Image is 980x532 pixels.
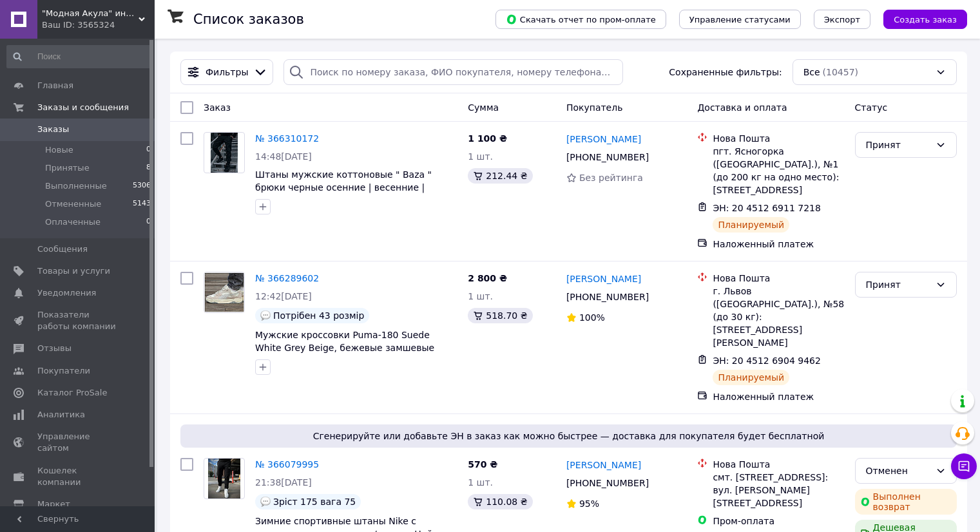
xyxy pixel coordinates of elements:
span: 1 шт. [468,151,493,162]
a: Фото товару [204,458,245,499]
a: № 366289602 [255,273,319,283]
button: Управление статусами [679,10,801,29]
span: Кошелек компании [37,465,119,488]
button: Создать заказ [883,10,967,29]
a: № 366079995 [255,459,319,470]
a: Мужские кроссовки Puma-180 Suede White Grey Beige, бежевые замшевые кроссовки пума 180 shark [255,330,434,366]
span: 100% [579,312,605,323]
div: Принят [866,278,930,292]
span: Сохраненные фильтры: [669,66,782,79]
div: Наложенный платеж [713,390,844,403]
button: Чат с покупателем [951,453,977,479]
span: Товары и услуги [37,265,110,277]
div: 212.44 ₴ [468,168,532,184]
a: [PERSON_NAME] [566,459,641,471]
div: Пром-оплата [713,515,844,527]
div: г. Львов ([GEOGRAPHIC_DATA].), №58 (до 30 кг): [STREET_ADDRESS][PERSON_NAME] [713,285,844,349]
span: 5143 [133,198,151,210]
img: Фото товару [211,133,238,173]
span: 570 ₴ [468,459,497,470]
span: Все [803,66,820,79]
input: Поиск по номеру заказа, ФИО покупателя, номеру телефона, Email, номеру накладной [283,59,623,85]
span: Отзывы [37,343,72,354]
div: Нова Пошта [713,272,844,285]
span: 5306 [133,180,151,192]
span: Заказы и сообщения [37,102,129,113]
span: (10457) [823,67,858,77]
span: Создать заказ [894,15,957,24]
span: Сумма [468,102,499,113]
span: Покупатель [566,102,623,113]
a: Фото товару [204,132,245,173]
div: [PHONE_NUMBER] [564,148,651,166]
span: Сообщения [37,243,88,255]
div: Ваш ID: 3565324 [42,19,155,31]
span: ЭН: 20 4512 6904 9462 [713,356,821,366]
span: Маркет [37,499,70,510]
span: Принятые [45,162,90,174]
span: Потрібен 43 розмір [273,310,364,321]
img: Фото товару [208,459,240,499]
h1: Список заказов [193,12,304,27]
a: Штаны мужские коттоновые " Baza " брюки черные осенние | весенние | летние shark [255,169,432,205]
span: 1 шт. [468,477,493,488]
span: 1 100 ₴ [468,133,507,144]
span: 8 [146,162,151,174]
span: Отмененные [45,198,101,210]
div: Выполнен возврат [855,489,957,515]
div: 110.08 ₴ [468,494,532,509]
div: Отменен [866,464,930,478]
span: 95% [579,499,599,509]
div: [PHONE_NUMBER] [564,288,651,306]
span: Каталог ProSale [37,387,107,399]
span: 14:48[DATE] [255,151,312,162]
span: Статус [855,102,888,113]
a: № 366310172 [255,133,319,144]
a: [PERSON_NAME] [566,133,641,146]
span: Уведомления [37,287,96,299]
span: ЭН: 20 4512 6911 7218 [713,203,821,213]
div: Наложенный платеж [713,238,844,251]
div: Нова Пошта [713,132,844,145]
span: Экспорт [824,15,860,24]
button: Скачать отчет по пром-оплате [495,10,666,29]
span: Оплаченные [45,216,101,228]
span: Заказы [37,124,69,135]
div: смт. [STREET_ADDRESS]: вул. [PERSON_NAME][STREET_ADDRESS] [713,471,844,509]
span: Управление статусами [689,15,791,24]
span: 1 шт. [468,291,493,301]
a: Фото товару [204,272,245,313]
div: Планируемый [713,217,789,233]
span: Покупатели [37,365,90,377]
span: Показатели работы компании [37,309,119,332]
div: Нова Пошта [713,458,844,471]
span: 21:38[DATE] [255,477,312,488]
span: 2 800 ₴ [468,273,507,283]
span: Сгенерируйте или добавьте ЭН в заказ как можно быстрее — доставка для покупателя будет бесплатной [186,430,952,442]
span: 0 [146,144,151,156]
span: Управление сайтом [37,431,119,454]
span: Заказ [204,102,231,113]
div: пгт. Ясногорка ([GEOGRAPHIC_DATA].), №1 (до 200 кг на одно место): [STREET_ADDRESS] [713,145,844,196]
a: [PERSON_NAME] [566,272,641,285]
span: Скачать отчет по пром-оплате [506,14,656,25]
span: Выполненные [45,180,107,192]
button: Экспорт [814,10,870,29]
div: 518.70 ₴ [468,308,532,323]
span: Новые [45,144,73,156]
span: Аналитика [37,409,85,421]
span: Фильтры [206,66,248,79]
span: "Модная Акула" интернет магазин одежды и обуви [42,8,139,19]
span: Без рейтинга [579,173,643,183]
span: Доставка и оплата [697,102,787,113]
span: 12:42[DATE] [255,291,312,301]
span: Главная [37,80,73,91]
input: Поиск [6,45,152,68]
span: Зріст 175 вага 75 [273,497,356,507]
span: 0 [146,216,151,228]
div: [PHONE_NUMBER] [564,474,651,492]
div: Планируемый [713,370,789,385]
img: :speech_balloon: [260,310,271,321]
